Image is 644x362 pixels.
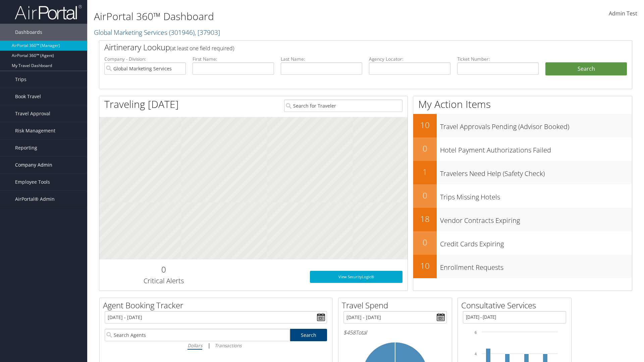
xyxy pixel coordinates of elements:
h3: Vendor Contracts Expiring [440,213,632,225]
i: Dollars [187,342,202,349]
label: Company - Division: [104,56,186,62]
h3: Trips Missing Hotels [440,189,632,202]
h6: Total [343,329,447,336]
a: Global Marketing Services [94,28,220,37]
h2: Travel Spend [342,300,452,311]
span: (at least one field required) [170,45,234,52]
span: Employee Tools [15,174,50,190]
span: Travel Approval [15,105,50,122]
h2: Airtinerary Lookup [104,42,583,53]
h3: Hotel Payment Authorizations Failed [440,142,632,155]
a: Search [290,329,327,341]
button: Search [545,62,627,76]
span: Book Travel [15,88,41,105]
span: AirPortal® Admin [15,191,55,207]
h3: Travelers Need Help (Safety Check) [440,166,632,178]
img: airportal-logo.png [15,4,82,20]
h2: 0 [104,264,223,275]
span: Reporting [15,139,37,156]
a: 0Trips Missing Hotels [413,184,632,208]
label: Agency Locator: [369,56,450,62]
h1: My Action Items [413,97,632,111]
label: Ticket Number: [457,56,539,62]
h2: 0 [413,237,437,248]
h2: 0 [413,143,437,154]
h2: Consultative Services [461,300,571,311]
h3: Travel Approvals Pending (Advisor Booked) [440,119,632,131]
i: Transactions [215,342,241,349]
span: Risk Management [15,122,55,139]
a: 10Enrollment Requests [413,255,632,278]
input: Search Agents [105,329,290,341]
a: 0Hotel Payment Authorizations Failed [413,137,632,161]
h3: Critical Alerts [104,276,223,286]
h2: Agent Booking Tracker [103,300,332,311]
span: , [ 37903 ] [195,28,220,37]
label: Last Name: [281,56,362,62]
span: Company Admin [15,157,52,173]
tspan: 6 [475,330,477,335]
tspan: 4 [475,352,477,356]
h2: 10 [413,119,437,131]
a: Admin Test [609,3,637,24]
a: 0Credit Cards Expiring [413,231,632,255]
a: 10Travel Approvals Pending (Advisor Booked) [413,114,632,137]
label: First Name: [193,56,274,62]
input: Search for Traveler [284,100,402,112]
span: ( 301946 ) [169,28,195,37]
h3: Enrollment Requests [440,259,632,272]
h2: 18 [413,213,437,225]
h1: AirPortal 360™ Dashboard [94,9,456,23]
h3: Credit Cards Expiring [440,236,632,249]
span: Trips [15,71,26,88]
span: Dashboards [15,24,42,41]
h2: 1 [413,166,437,178]
span: Admin Test [609,10,637,17]
h2: 0 [413,190,437,201]
a: 18Vendor Contracts Expiring [413,208,632,231]
span: $458 [343,329,356,336]
h2: 10 [413,260,437,271]
a: View SecurityLogic® [310,271,402,283]
h1: Traveling [DATE] [104,97,179,111]
a: 1Travelers Need Help (Safety Check) [413,161,632,184]
div: | [105,341,327,350]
